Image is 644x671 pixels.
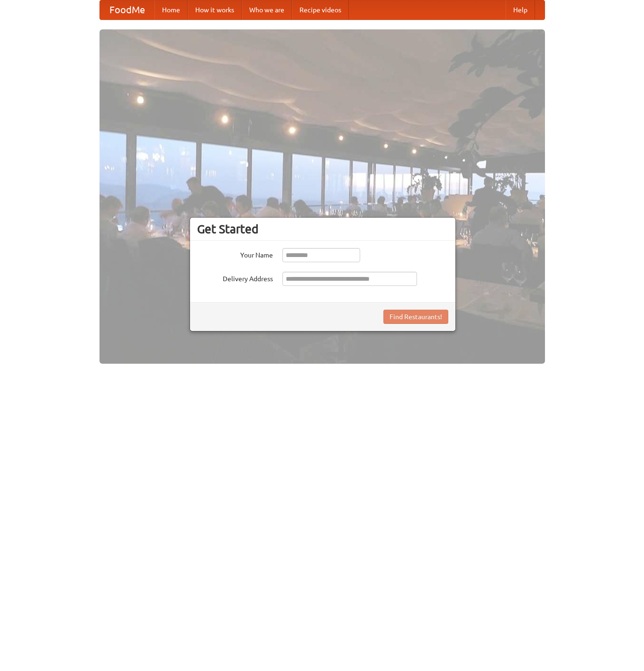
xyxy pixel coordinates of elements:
[197,272,273,284] label: Delivery Address
[188,0,242,19] a: How it works
[242,0,292,19] a: Who we are
[100,0,154,19] a: FoodMe
[154,0,188,19] a: Home
[383,310,448,324] button: Find Restaurants!
[292,0,349,19] a: Recipe videos
[197,248,273,260] label: Your Name
[197,222,448,236] h3: Get Started
[506,0,535,19] a: Help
